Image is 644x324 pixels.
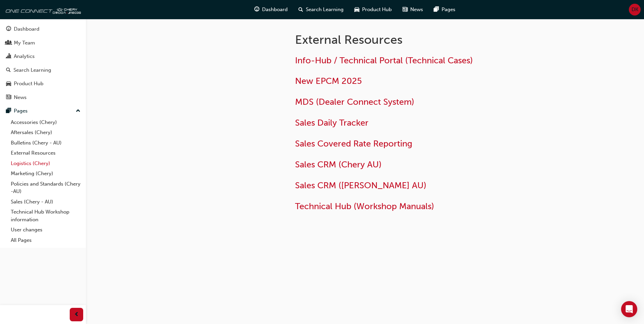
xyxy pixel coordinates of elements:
div: Product Hub [14,80,43,88]
a: news-iconNews [397,3,428,17]
button: DashboardMy TeamAnalyticsSearch LearningProduct HubNews [3,22,83,105]
span: up-icon [76,107,80,116]
span: search-icon [298,5,303,14]
span: chart-icon [6,54,11,60]
a: Technical Hub (Workshop Manuals) [295,201,434,212]
div: Pages [14,107,28,115]
div: News [14,94,27,101]
a: External Resources [8,148,83,158]
a: Sales CRM (Chery AU) [295,159,382,170]
span: people-icon [6,40,11,46]
button: Pages [3,105,83,117]
span: prev-icon [74,311,79,319]
a: Info-Hub / Technical Portal (Technical Cases) [295,55,473,66]
span: search-icon [6,67,11,73]
a: Marketing (Chery) [8,168,83,179]
a: Technical Hub Workshop information [8,207,83,225]
div: Search Learning [13,66,51,74]
span: car-icon [354,5,359,14]
a: Accessories (Chery) [8,117,83,128]
a: Policies and Standards (Chery -AU) [8,179,83,197]
span: pages-icon [434,5,439,14]
a: All Pages [8,235,83,246]
div: Analytics [14,53,35,60]
span: guage-icon [254,5,259,14]
div: Dashboard [14,25,39,33]
a: Analytics [3,50,83,63]
a: Search Learning [3,64,83,76]
a: User changes [8,225,83,235]
a: Bulletins (Chery - AU) [8,138,83,148]
span: Product Hub [362,6,392,13]
span: guage-icon [6,26,11,32]
div: Open Intercom Messenger [621,301,637,317]
a: Dashboard [3,23,83,35]
a: Logistics (Chery) [8,158,83,169]
span: Dashboard [262,6,288,13]
a: search-iconSearch Learning [293,3,349,17]
a: MDS (Dealer Connect System) [295,97,414,107]
span: DK [632,6,638,13]
span: news-icon [6,95,11,101]
h1: External Resources [295,32,516,47]
a: News [3,91,83,104]
a: Sales CRM ([PERSON_NAME] AU) [295,180,426,191]
div: My Team [14,39,35,47]
a: pages-iconPages [428,3,461,17]
a: Product Hub [3,77,83,90]
a: New EPCM 2025 [295,76,362,86]
span: Search Learning [306,6,344,13]
a: Sales Covered Rate Reporting [295,138,412,149]
a: guage-iconDashboard [249,3,293,17]
a: My Team [3,37,83,49]
a: Aftersales (Chery) [8,127,83,138]
span: Pages [442,6,455,13]
span: News [410,6,423,13]
button: DK [629,4,641,15]
span: car-icon [6,81,11,87]
span: news-icon [402,5,408,14]
a: Sales (Chery - AU) [8,197,83,207]
span: pages-icon [6,108,11,114]
a: car-iconProduct Hub [349,3,397,17]
a: Sales Daily Tracker [295,118,368,128]
img: oneconnect [3,3,81,16]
